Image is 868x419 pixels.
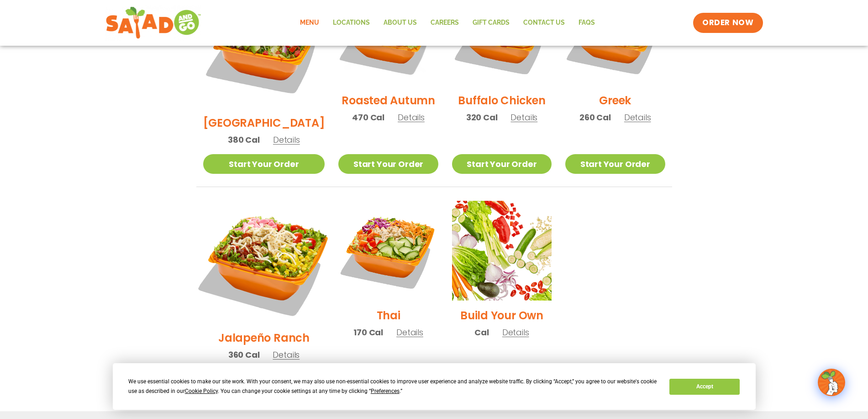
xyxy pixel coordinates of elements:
img: new-SAG-logo-768×292 [105,5,202,41]
span: Cookie Policy [185,388,218,394]
h2: [GEOGRAPHIC_DATA] [203,115,325,131]
a: Start Your Order [452,154,552,174]
span: Details [510,112,537,123]
a: Menu [293,12,326,33]
span: Details [273,134,300,145]
a: Locations [326,12,377,33]
a: Start Your Order [565,154,665,174]
span: 380 Cal [228,134,260,146]
h2: Build Your Own [460,307,543,323]
div: Cookie Consent Prompt [113,363,756,410]
nav: Menu [293,12,602,33]
button: Accept [669,379,740,395]
a: Contact Us [516,12,572,33]
a: About Us [377,12,424,33]
img: Product photo for Build Your Own [452,201,552,301]
span: 170 Cal [353,326,383,338]
a: GIFT CARDS [466,12,516,33]
a: Start Your Order [203,154,325,174]
a: FAQs [572,12,602,33]
span: Details [502,327,529,338]
span: Details [624,112,651,123]
span: 470 Cal [352,111,384,124]
span: 260 Cal [579,111,611,124]
h2: Thai [377,307,400,323]
h2: Buffalo Chicken [458,92,545,108]
img: Product photo for Thai Salad [338,201,438,301]
span: 360 Cal [228,349,260,361]
span: Cal [474,326,489,338]
span: Details [398,112,425,123]
span: Details [273,349,300,360]
span: ORDER NOW [702,17,753,28]
a: ORDER NOW [693,13,763,33]
img: wpChatIcon [819,370,844,395]
h2: Greek [599,92,631,108]
h2: Jalapeño Ranch [218,330,310,346]
span: 320 Cal [466,111,498,124]
a: Careers [424,12,466,33]
a: Start Your Order [338,154,438,174]
h2: Roasted Autumn [342,92,435,108]
img: Product photo for Jalapeño Ranch Salad [192,190,335,333]
span: Details [396,327,423,338]
div: We use essential cookies to make our site work. With your consent, we may also use non-essential ... [128,377,658,396]
span: Preferences [371,388,400,394]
